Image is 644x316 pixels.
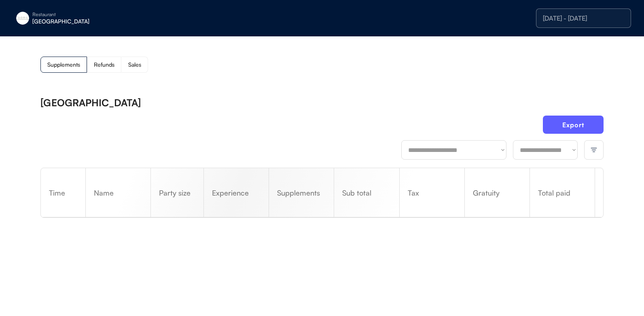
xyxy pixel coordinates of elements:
div: Party size [151,189,203,196]
img: eleven-madison-park-new-york-ny-logo-1.jpg [16,12,29,25]
div: Sub total [334,189,399,196]
div: [GEOGRAPHIC_DATA] [40,98,141,107]
div: [DATE] - [DATE] [543,15,624,21]
div: Experience [204,189,269,196]
div: Supplements [269,189,334,196]
div: Supplements [47,62,80,67]
div: Name [86,189,150,196]
div: Gratuity [465,189,530,196]
div: [GEOGRAPHIC_DATA] [32,19,134,24]
div: Refunds [94,62,114,67]
button: Export [543,116,604,134]
div: Tax [400,189,464,196]
div: Refund [595,171,603,215]
div: Time [41,189,85,196]
img: filter-lines.svg [590,146,597,154]
div: Sales [128,62,141,67]
div: Total paid [530,189,595,196]
div: Restaurant [32,12,134,17]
